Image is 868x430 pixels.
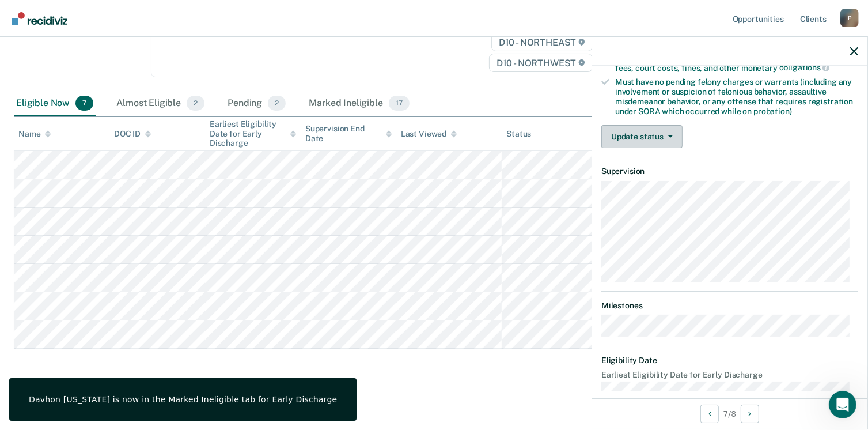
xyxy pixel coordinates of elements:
span: 17 [389,96,410,111]
div: Eligible Now [14,91,96,116]
span: D10 - NORTHWEST [489,54,593,72]
div: Marked Ineligible [306,91,411,116]
div: P [840,9,859,27]
span: obligations [779,63,829,72]
div: Davhon [US_STATE] is now in the Marked Ineligible tab for Early Discharge [29,394,337,405]
span: 7 [75,96,93,111]
div: 7 / 8 [592,398,867,429]
dt: Milestones [601,301,858,311]
div: Must have no pending felony charges or warrants (including any involvement or suspicion of feloni... [615,77,858,116]
div: DOC ID [114,129,151,139]
div: Name [18,129,51,139]
div: Earliest Eligibility Date for Early Discharge [210,119,296,148]
dt: Earliest Eligibility Date for Early Discharge [601,370,858,380]
span: 2 [187,96,204,111]
div: Supervision End Date [305,124,392,144]
button: Next Opportunity [741,405,759,423]
div: Almost Eligible [114,91,207,116]
div: Pending [225,91,288,116]
img: Recidiviz [12,12,67,25]
dt: Eligibility Date [601,356,858,365]
dt: Supervision [601,167,858,176]
div: Last Viewed [401,129,457,139]
button: Profile dropdown button [840,9,859,27]
span: probation) [753,107,792,116]
span: 2 [268,96,286,111]
span: D10 - NORTHEAST [491,33,593,51]
button: Update status [601,125,683,148]
button: Previous Opportunity [700,405,719,423]
iframe: Intercom live chat [829,391,856,418]
div: Status [506,129,531,139]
